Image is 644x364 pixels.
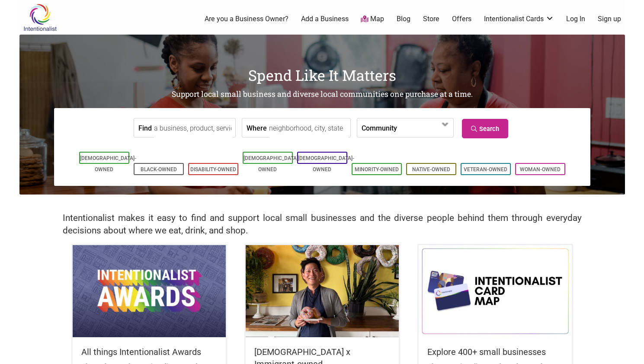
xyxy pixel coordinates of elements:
[246,245,399,337] img: King Donuts - Hong Chhuor
[427,346,563,358] h5: Explore 400+ small businesses
[464,166,507,172] a: Veteran-Owned
[298,155,354,172] a: [DEMOGRAPHIC_DATA]-Owned
[73,245,226,337] img: Intentionalist Awards
[244,155,300,172] a: [DEMOGRAPHIC_DATA]-Owned
[423,14,439,24] a: Store
[63,212,582,237] h2: Intentionalist makes it easy to find and support local small businesses and the diverse people be...
[361,14,384,24] a: Map
[247,118,267,137] label: Where
[419,245,572,337] img: Intentionalist Card Map
[81,346,217,358] h5: All things Intentionalist Awards
[141,166,177,172] a: Black-Owned
[598,14,621,24] a: Sign up
[19,3,61,32] img: Intentionalist
[452,14,471,24] a: Offers
[355,166,399,172] a: Minority-Owned
[484,14,554,24] a: Intentionalist Cards
[19,89,625,100] h2: Support local small business and diverse local communities one purchase at a time.
[154,118,233,138] input: a business, product, service
[362,118,397,137] label: Community
[80,155,136,172] a: [DEMOGRAPHIC_DATA]-Owned
[397,14,410,24] a: Blog
[190,166,236,172] a: Disability-Owned
[138,118,152,137] label: Find
[566,14,585,24] a: Log In
[269,118,348,138] input: neighborhood, city, state
[205,14,288,24] a: Are you a Business Owner?
[520,166,561,172] a: Woman-Owned
[462,119,508,138] a: Search
[19,65,625,86] h1: Spend Like It Matters
[412,166,450,172] a: Native-Owned
[301,14,349,24] a: Add a Business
